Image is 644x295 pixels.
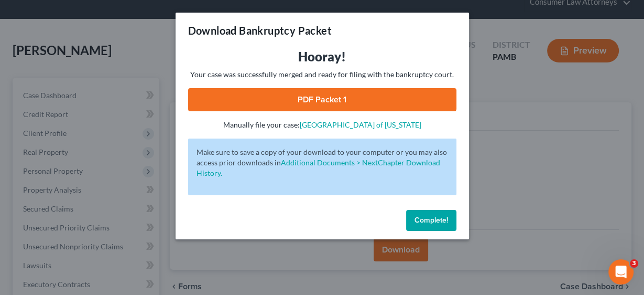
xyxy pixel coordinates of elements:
p: Make sure to save a copy of your download to your computer or you may also access prior downloads in [197,147,448,178]
p: Manually file your case: [188,120,456,130]
h3: Download Bankruptcy Packet [188,23,332,38]
span: Complete! [414,216,448,225]
span: 3 [630,259,638,268]
a: PDF Packet 1 [188,88,456,111]
p: Your case was successfully merged and ready for filing with the bankruptcy court. [188,69,456,80]
iframe: Intercom live chat [608,259,634,285]
h3: Hooray! [188,48,456,65]
button: Complete! [406,210,456,231]
a: [GEOGRAPHIC_DATA] of [US_STATE] [300,120,421,129]
a: Additional Documents > NextChapter Download History. [197,158,440,177]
